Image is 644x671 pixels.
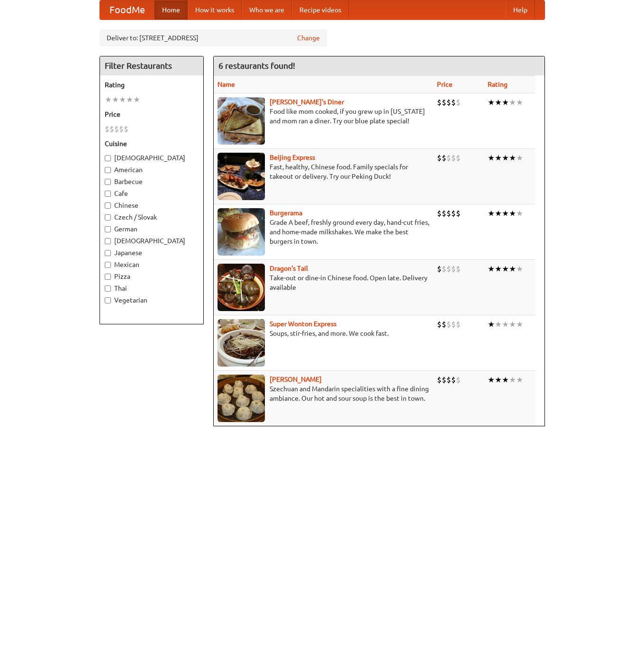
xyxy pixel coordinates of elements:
[105,224,199,234] label: German
[516,264,523,274] li: ★
[112,94,119,105] li: ★
[105,94,112,105] li: ★
[114,124,119,134] li: $
[218,81,235,88] a: Name
[437,81,453,88] a: Price
[516,153,523,163] li: ★
[509,264,516,274] li: ★
[509,319,516,330] li: ★
[297,33,320,43] a: Change
[442,319,446,330] li: $
[270,98,344,106] a: [PERSON_NAME]'s Diner
[437,208,442,219] li: $
[218,153,265,200] img: beijing.jpg
[516,97,523,108] li: ★
[509,375,516,385] li: ★
[488,153,495,163] li: ★
[488,375,495,385] li: ★
[124,124,128,134] li: $
[456,319,461,330] li: $
[509,153,516,163] li: ★
[502,208,509,219] li: ★
[292,0,349,19] a: Recipe videos
[442,375,446,385] li: $
[437,97,442,108] li: $
[502,264,509,274] li: ★
[495,97,502,108] li: ★
[105,153,199,163] label: [DEMOGRAPHIC_DATA]
[451,208,456,219] li: $
[105,179,111,185] input: Barbecue
[456,97,461,108] li: $
[442,264,446,274] li: $
[119,94,126,105] li: ★
[188,0,242,19] a: How it works
[218,264,265,311] img: dragon.jpg
[446,264,451,274] li: $
[488,97,495,108] li: ★
[488,319,495,330] li: ★
[509,97,516,108] li: ★
[105,167,111,173] input: American
[509,208,516,219] li: ★
[495,264,502,274] li: ★
[242,0,292,19] a: Who we are
[105,124,109,134] li: $
[270,154,315,161] a: Beijing Express
[442,97,446,108] li: $
[105,214,111,221] input: Czech / Slovak
[446,97,451,108] li: $
[133,94,140,105] li: ★
[270,265,308,272] a: Dragon's Tail
[218,384,429,403] p: Szechuan and Mandarin specialities with a fine dining ambiance. Our hot and sour soup is the best...
[442,153,446,163] li: $
[218,107,429,126] p: Food like mom cooked, if you grew up in [US_STATE] and mom ran a diner. Try our blue plate special!
[446,208,451,219] li: $
[456,375,461,385] li: $
[218,97,265,145] img: sallys.jpg
[437,319,442,330] li: $
[488,208,495,219] li: ★
[516,319,523,330] li: ★
[105,80,199,90] h5: Rating
[451,97,456,108] li: $
[495,153,502,163] li: ★
[502,319,509,330] li: ★
[100,56,203,75] h4: Filter Restaurants
[100,0,154,19] a: FoodMe
[506,0,535,19] a: Help
[516,375,523,385] li: ★
[105,295,199,305] label: Vegetarian
[126,94,133,105] li: ★
[105,260,199,269] label: Mexican
[488,264,495,274] li: ★
[105,177,199,186] label: Barbecue
[105,284,199,293] label: Thai
[218,319,265,367] img: superwonton.jpg
[446,375,451,385] li: $
[516,208,523,219] li: ★
[437,153,442,163] li: $
[105,212,199,222] label: Czech / Slovak
[270,209,302,217] a: Burgerama
[495,208,502,219] li: ★
[488,81,508,88] a: Rating
[105,201,199,210] label: Chinese
[105,165,199,175] label: American
[218,329,429,338] p: Soups, stir-fries, and more. We cook fast.
[105,272,199,281] label: Pizza
[495,319,502,330] li: ★
[105,139,199,148] h5: Cuisine
[105,191,111,197] input: Cafe
[451,153,456,163] li: $
[270,376,322,383] a: [PERSON_NAME]
[105,238,111,244] input: [DEMOGRAPHIC_DATA]
[218,208,265,256] img: burgerama.jpg
[105,297,111,303] input: Vegetarian
[105,285,111,292] input: Thai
